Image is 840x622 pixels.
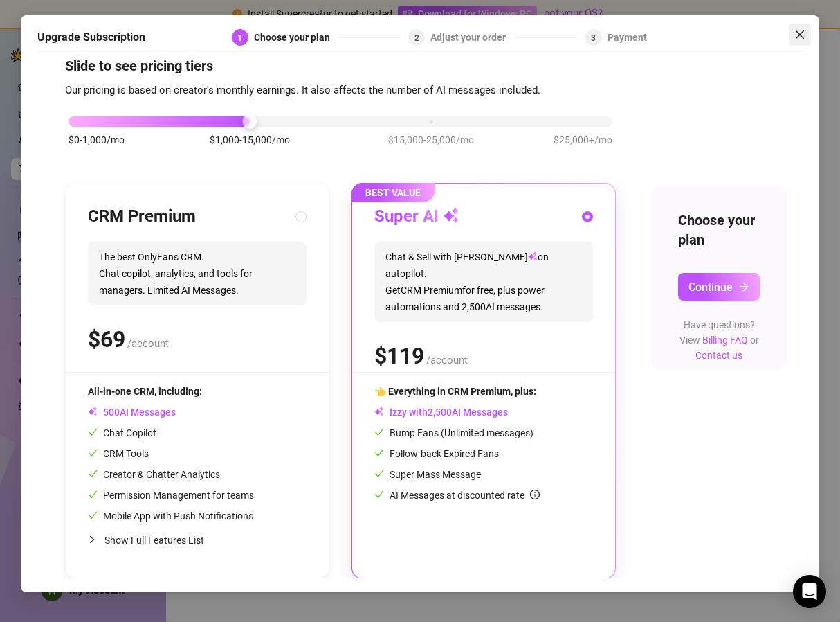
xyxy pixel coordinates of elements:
span: Close [789,29,811,40]
span: Have questions? View or [679,319,759,361]
span: Creator & Chatter Analytics [88,469,220,480]
button: Close [789,24,811,46]
div: Adjust your order [430,29,514,46]
span: close [794,29,805,40]
span: The best OnlyFans CRM. Chat copilot, analytics, and tools for managers. Limited AI Messages. [88,242,307,305]
span: 3 [591,33,596,43]
span: Our pricing is based on creator's monthly earnings. It also affects the number of AI messages inc... [65,84,540,96]
span: check [88,427,98,437]
div: Show Full Features List [88,524,307,556]
span: Continue [688,281,733,294]
span: $15,000-25,000/mo [388,132,474,148]
span: $ [88,326,125,353]
button: Continuearrow-right [678,273,760,301]
span: CRM Tools [88,448,149,459]
span: AI Messages at discounted rate [390,490,540,501]
span: 1 [237,33,242,43]
span: check [374,469,384,479]
span: /account [127,337,169,350]
span: Chat Copilot [88,427,156,438]
span: All-in-one CRM, including: [88,386,202,397]
span: Bump Fans (Unlimited messages) [374,427,533,438]
span: $ [374,343,424,369]
span: Mobile App with Push Notifications [88,510,253,522]
h3: Super AI [374,206,459,228]
span: check [88,510,98,520]
span: Izzy with AI Messages [374,407,508,418]
span: collapsed [88,535,96,544]
div: Payment [608,29,647,46]
span: check [374,490,384,499]
span: 👈 Everything in CRM Premium, plus: [374,386,536,397]
span: Follow-back Expired Fans [374,448,499,459]
span: $0-1,000/mo [69,132,125,148]
span: Show Full Features List [104,535,204,546]
span: check [374,427,384,437]
span: arrow-right [738,281,749,292]
span: BEST VALUE [351,183,435,202]
h5: Upgrade Subscription [37,29,145,46]
a: Billing FAQ [702,335,748,346]
span: Permission Management for teams [88,490,254,501]
span: /account [426,354,468,366]
span: check [374,448,384,458]
span: 2 [414,33,419,43]
div: Open Intercom Messenger [793,575,826,608]
h4: Choose your plan [678,211,760,249]
span: $25,000+/mo [554,132,612,148]
span: info-circle [530,490,540,499]
span: Chat & Sell with [PERSON_NAME] on autopilot. Get CRM Premium for free, plus power automations and... [374,242,593,322]
span: Super Mass Message [374,469,481,480]
span: $1,000-15,000/mo [210,132,290,148]
h4: Slide to see pricing tiers [65,56,774,75]
span: check [88,490,98,499]
h3: CRM Premium [88,206,196,228]
div: Choose your plan [254,29,338,46]
span: check [88,448,98,458]
span: check [88,469,98,479]
a: Contact us [695,350,742,361]
span: AI Messages [88,407,176,418]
